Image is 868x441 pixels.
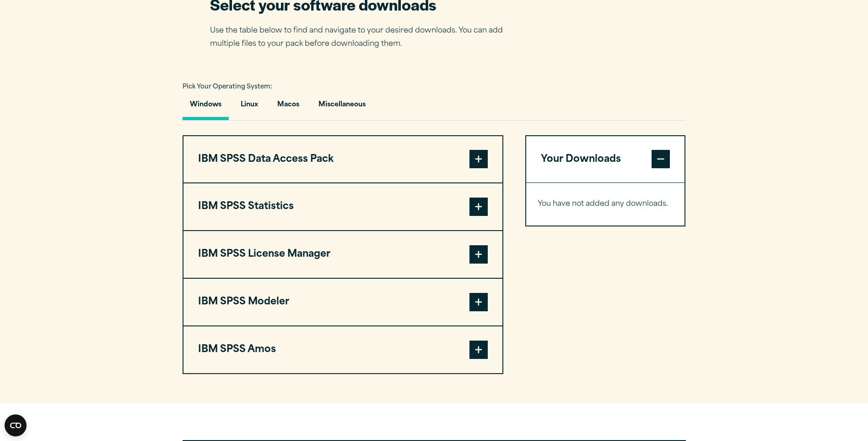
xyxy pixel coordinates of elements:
button: Windows [183,94,229,120]
button: Open CMP widget [5,414,27,436]
button: Miscellaneous [311,94,373,120]
button: IBM SPSS Data Access Pack [183,136,502,183]
div: Your Downloads [526,182,685,226]
button: IBM SPSS Amos [183,326,502,373]
p: Use the table below to find and navigate to your desired downloads. You can add multiple files to... [210,24,517,51]
button: IBM SPSS Statistics [183,183,502,230]
button: IBM SPSS Modeler [183,279,502,325]
button: Macos [270,94,307,120]
button: Your Downloads [526,136,685,183]
button: Linux [233,94,265,120]
button: IBM SPSS License Manager [183,231,502,278]
p: You have not added any downloads. [538,198,674,211]
span: Pick Your Operating System: [183,84,272,90]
